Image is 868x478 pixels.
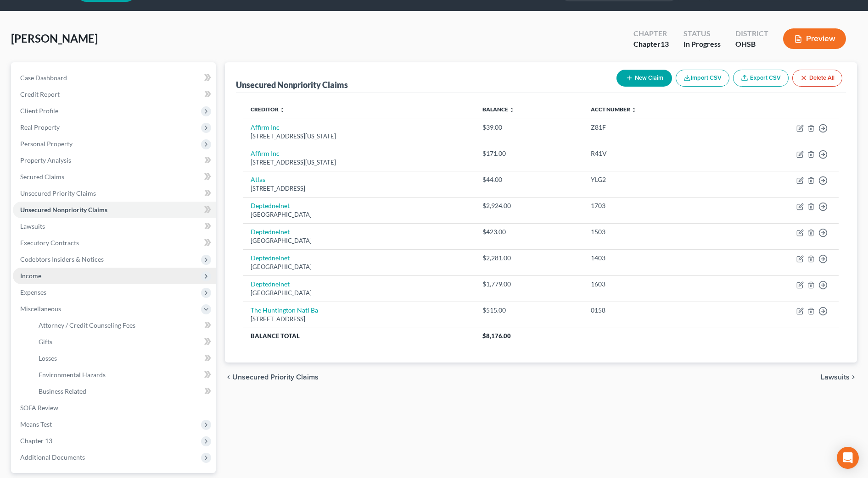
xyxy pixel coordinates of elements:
span: Attorney / Credit Counseling Fees [39,321,135,329]
div: $2,281.00 [482,253,576,263]
a: Affirm Inc [251,123,280,131]
a: Losses [31,350,216,367]
span: SOFA Review [20,404,58,412]
div: $515.00 [482,306,576,315]
div: $2,924.00 [482,201,576,210]
div: $44.00 [482,175,576,184]
div: YLG2 [591,175,717,184]
span: Gifts [39,338,52,346]
span: Real Property [20,123,60,131]
div: 0158 [591,306,717,315]
a: Case Dashboard [13,70,216,86]
div: 1503 [591,227,717,236]
i: chevron_left [225,374,232,381]
span: Income [20,272,41,280]
a: Environmental Hazards [31,367,216,383]
button: Preview [783,28,846,49]
button: Lawsuits chevron_right [821,374,857,381]
a: Acct Number unfold_more [591,106,637,113]
span: Property Analysis [20,156,71,164]
a: Creditor unfold_more [251,106,285,113]
a: Unsecured Nonpriority Claims [13,202,216,218]
div: R41V [591,149,717,158]
a: SOFA Review [13,400,216,416]
span: $8,176.00 [482,332,511,340]
span: Personal Property [20,140,73,148]
a: Attorney / Credit Counseling Fees [31,317,216,334]
div: Open Intercom Messenger [837,447,859,469]
a: Deptednelnet [251,202,290,209]
span: Credit Report [20,90,60,98]
span: Secured Claims [20,173,64,181]
a: Balance unfold_more [482,106,515,113]
span: 13 [661,39,669,48]
span: Unsecured Priority Claims [232,374,319,381]
div: Status [683,28,721,39]
div: [GEOGRAPHIC_DATA] [251,289,468,297]
span: [PERSON_NAME] [11,32,98,45]
span: Case Dashboard [20,74,67,82]
a: Affirm Inc [251,149,280,157]
i: chevron_right [850,374,857,381]
span: Unsecured Priority Claims [20,189,96,197]
div: OHSB [735,39,768,49]
i: unfold_more [509,107,515,113]
i: unfold_more [280,107,285,113]
button: New Claim [616,70,672,87]
div: 1703 [591,201,717,210]
div: $423.00 [482,227,576,236]
button: Delete All [792,70,842,87]
a: Property Analysis [13,152,216,169]
a: The Huntington Natl Ba [251,306,318,314]
a: Secured Claims [13,169,216,185]
a: Credit Report [13,86,216,103]
a: Export CSV [733,70,789,87]
span: Lawsuits [20,222,45,230]
div: [STREET_ADDRESS] [251,184,468,193]
button: Import CSV [676,70,729,87]
div: $1,779.00 [482,280,576,289]
a: Executory Contracts [13,235,216,251]
a: Deptednelnet [251,280,290,288]
a: Business Related [31,383,216,400]
div: 1403 [591,253,717,263]
a: Unsecured Priority Claims [13,185,216,202]
div: Chapter [633,28,669,39]
div: Chapter [633,39,669,49]
div: [GEOGRAPHIC_DATA] [251,236,468,245]
span: Codebtors Insiders & Notices [20,255,104,263]
span: Means Test [20,420,52,428]
div: [STREET_ADDRESS] [251,315,468,324]
div: [STREET_ADDRESS][US_STATE] [251,132,468,141]
span: Expenses [20,288,46,296]
a: Atlas [251,176,265,183]
a: Deptednelnet [251,228,290,236]
div: 1603 [591,280,717,289]
div: $171.00 [482,149,576,158]
i: unfold_more [631,107,637,113]
div: [GEOGRAPHIC_DATA] [251,263,468,271]
span: Client Profile [20,107,58,115]
span: Additional Documents [20,453,85,461]
span: Business Related [39,387,86,395]
div: Z81F [591,123,717,132]
div: [STREET_ADDRESS][US_STATE] [251,158,468,167]
div: [GEOGRAPHIC_DATA] [251,210,468,219]
div: District [735,28,768,39]
div: Unsecured Nonpriority Claims [236,79,348,90]
a: Lawsuits [13,218,216,235]
th: Balance Total [243,328,475,344]
span: Lawsuits [821,374,850,381]
div: $39.00 [482,123,576,132]
span: Environmental Hazards [39,371,106,379]
span: Unsecured Nonpriority Claims [20,206,107,214]
span: Executory Contracts [20,239,79,247]
a: Gifts [31,334,216,350]
div: In Progress [683,39,721,49]
span: Losses [39,354,57,362]
a: Deptednelnet [251,254,290,262]
span: Miscellaneous [20,305,61,313]
span: Chapter 13 [20,437,52,445]
button: chevron_left Unsecured Priority Claims [225,374,319,381]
